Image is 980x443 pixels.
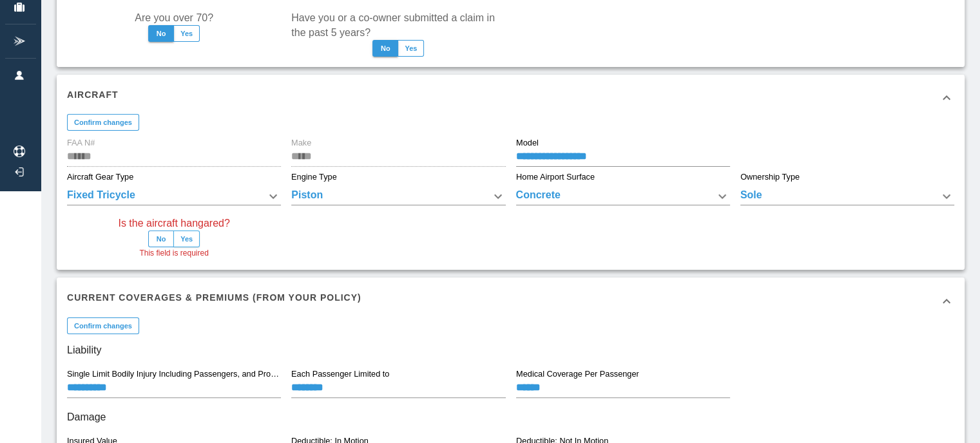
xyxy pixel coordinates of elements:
div: Sole [740,187,954,205]
label: Single Limit Bodily Injury Including Passengers, and Property Damage: Each Occurrence [67,368,280,380]
label: Engine Type [291,171,337,183]
div: Current Coverages & Premiums (from your policy) [57,278,965,324]
button: No [148,25,174,42]
label: Ownership Type [740,171,800,183]
label: Make [291,137,311,149]
button: No [148,231,174,247]
div: Fixed Tricycle [67,187,281,205]
div: Concrete [516,187,730,205]
label: Medical Coverage Per Passenger [516,368,639,380]
h6: Aircraft [67,88,119,102]
button: Confirm changes [67,317,139,334]
label: Is the aircraft hangared? [118,216,229,231]
label: Home Airport Surface [516,171,595,183]
h6: Liability [67,341,954,359]
label: Aircraft Gear Type [67,171,133,183]
div: Piston [291,187,505,205]
h6: Current Coverages & Premiums (from your policy) [67,290,361,305]
label: FAA N# [67,137,95,149]
label: Are you over 70? [135,10,213,25]
span: This field is required [139,247,208,260]
button: Yes [173,231,200,247]
div: Aircraft [57,75,965,121]
button: No [372,40,398,57]
h6: Damage [67,408,954,426]
label: Have you or a co-owner submitted a claim in the past 5 years? [291,10,505,40]
label: Each Passenger Limited to [291,368,389,380]
label: Model [516,137,539,149]
button: Confirm changes [67,114,139,131]
button: Yes [173,25,200,42]
button: Yes [398,40,424,57]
